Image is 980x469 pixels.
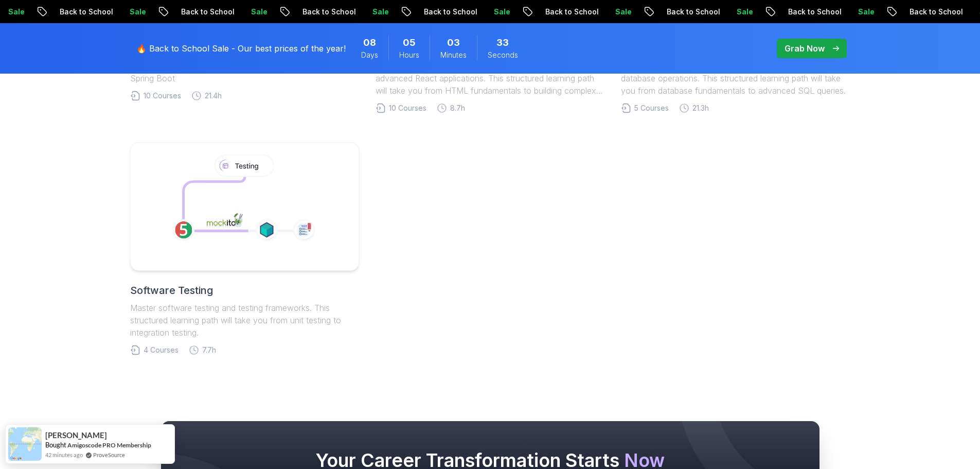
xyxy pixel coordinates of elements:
[399,50,419,60] span: Hours
[389,103,426,113] span: 10 Courses
[242,7,275,17] p: Sale
[634,103,669,113] span: 5 Courses
[144,91,181,101] span: 10 Courses
[50,7,120,17] p: Back to School
[130,142,359,355] a: Software TestingMaster software testing and testing frameworks. This structured learning path wil...
[900,7,970,17] p: Back to School
[440,50,467,60] span: Minutes
[779,7,849,17] p: Back to School
[363,36,376,50] span: 8 Days
[130,283,359,298] h2: Software Testing
[447,36,460,50] span: 3 Minutes
[293,7,363,17] p: Back to School
[172,7,242,17] p: Back to School
[657,7,727,17] p: Back to School
[67,441,151,449] a: Amigoscode PRO Membership
[8,427,42,461] img: provesource social proof notification image
[45,450,83,459] span: 42 minutes ago
[144,345,179,355] span: 4 Courses
[136,42,346,55] p: 🔥 Back to School Sale - Our best prices of the year!
[496,36,509,50] span: 33 Seconds
[450,103,465,113] span: 8.7h
[849,7,882,17] p: Sale
[202,345,216,355] span: 7.7h
[692,103,709,113] span: 21.3h
[727,7,760,17] p: Sale
[45,441,66,449] span: Bought
[361,50,378,60] span: Days
[606,7,639,17] p: Sale
[415,7,485,17] p: Back to School
[488,50,518,60] span: Seconds
[621,60,850,97] p: Master table design, data management, and advanced database operations. This structured learning ...
[205,91,222,101] span: 21.4h
[120,7,153,17] p: Sale
[376,60,604,97] p: Master modern frontend development from basics to advanced React applications. This structured le...
[363,7,396,17] p: Sale
[45,431,107,440] span: [PERSON_NAME]
[93,450,125,459] a: ProveSource
[536,7,606,17] p: Back to School
[130,302,359,339] p: Master software testing and testing frameworks. This structured learning path will take you from ...
[403,36,416,50] span: 5 Hours
[785,42,825,55] p: Grab Now
[485,7,518,17] p: Sale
